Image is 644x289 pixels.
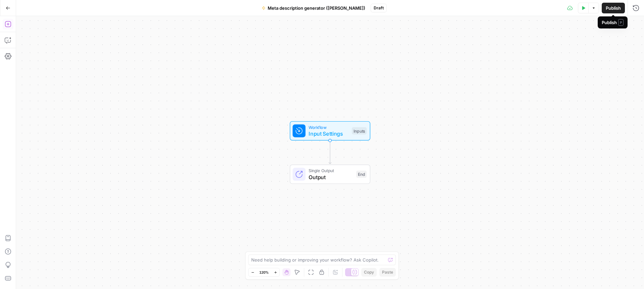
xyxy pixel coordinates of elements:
div: End [356,171,367,178]
div: Single OutputOutputEnd [268,165,392,184]
button: Meta description generator ([PERSON_NAME]) [258,3,369,13]
span: Draft [374,5,384,11]
span: Workflow [309,124,348,130]
span: Paste [382,269,393,275]
span: Publish [606,5,621,11]
button: Copy [361,268,377,277]
span: 120% [259,270,269,275]
span: Single Output [309,167,353,174]
div: Inputs [352,127,367,135]
span: Meta description generator ([PERSON_NAME]) [268,5,365,11]
span: Copy [364,269,374,275]
div: Publish [602,19,624,26]
div: WorkflowInput SettingsInputs [268,121,392,141]
span: Input Settings [309,130,348,138]
button: Publish [602,3,625,13]
span: P [618,19,624,26]
g: Edge from start to end [329,141,331,164]
button: Paste [379,268,396,277]
span: Output [309,173,353,181]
